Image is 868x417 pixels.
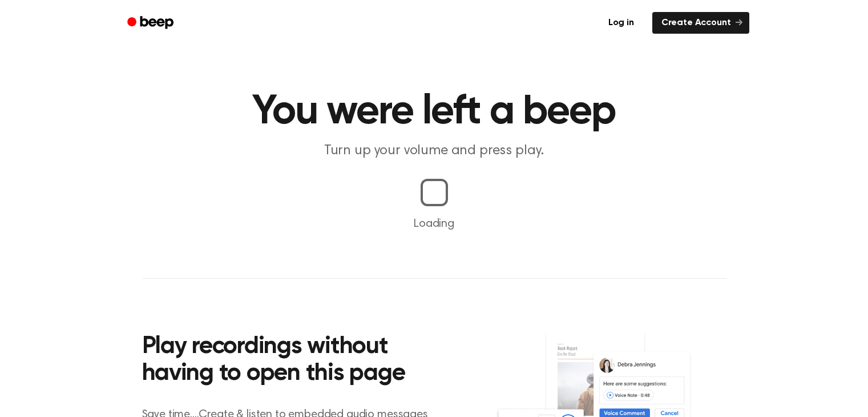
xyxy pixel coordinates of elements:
[14,215,854,232] p: Loading
[142,334,450,388] h2: Play recordings without having to open this page
[652,12,749,34] a: Create Account
[597,10,645,36] a: Log in
[119,12,184,34] a: Beep
[215,142,653,161] p: Turn up your volume and press play.
[142,91,726,133] h1: You were left a beep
